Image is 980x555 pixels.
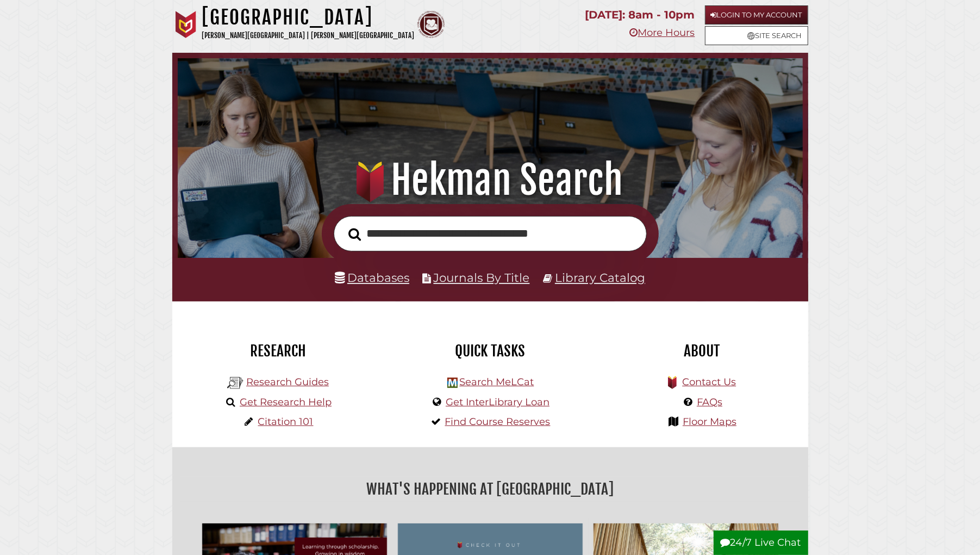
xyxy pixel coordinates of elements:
p: [DATE]: 8am - 10pm [585,5,695,24]
a: Get Research Help [240,396,332,408]
h2: Research [180,342,376,360]
a: Databases [335,270,409,285]
a: Search MeLCat [459,376,534,388]
a: Site Search [705,26,808,45]
a: Research Guides [246,376,329,388]
img: Calvin University [172,11,199,38]
i: Search [349,227,361,241]
a: Citation 101 [258,416,314,428]
a: Journals By Title [434,270,530,285]
a: More Hours [629,27,695,39]
a: Library Catalog [555,270,645,285]
img: Hekman Library Logo [227,375,244,391]
img: Calvin Theological Seminary [417,11,445,38]
h2: What's Happening at [GEOGRAPHIC_DATA] [180,477,800,502]
p: [PERSON_NAME][GEOGRAPHIC_DATA] | [PERSON_NAME][GEOGRAPHIC_DATA] [202,29,415,42]
a: Find Course Reserves [445,416,551,428]
h2: Quick Tasks [392,342,588,360]
a: Floor Maps [683,416,736,428]
a: Login to My Account [705,5,808,24]
img: Hekman Library Logo [447,378,458,388]
h1: Hekman Search [192,156,788,204]
h1: [GEOGRAPHIC_DATA] [202,5,415,29]
a: FAQs [697,396,722,408]
a: Contact Us [682,376,736,388]
h2: About [604,342,800,360]
button: Search [344,225,367,244]
a: Get InterLibrary Loan [446,396,550,408]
